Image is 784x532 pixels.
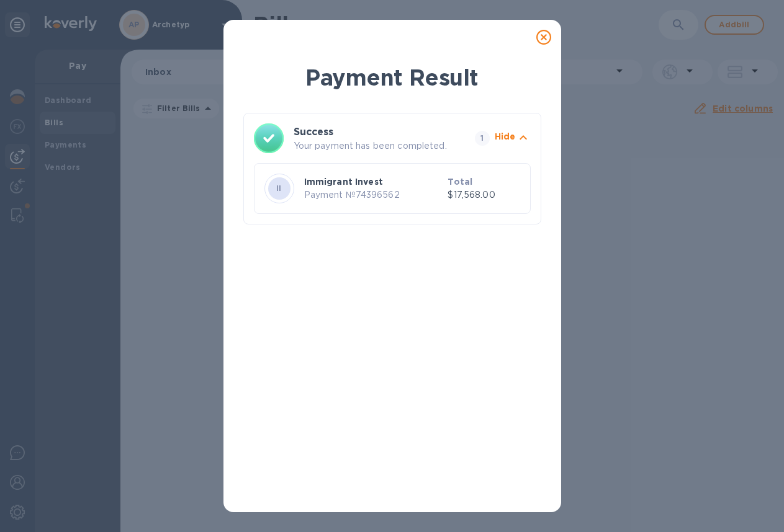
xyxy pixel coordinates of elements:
p: Immigrant Invest [304,175,443,188]
p: Your payment has been completed. [294,140,470,153]
p: Payment № 74396562 [304,188,443,202]
p: Hide [495,130,516,143]
h1: Payment Result [243,62,541,93]
p: $17,568.00 [448,188,520,202]
b: II [276,184,282,193]
h3: Success [294,125,453,140]
span: 1 [475,131,490,146]
b: Total [448,177,472,187]
button: Hide [495,130,531,147]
